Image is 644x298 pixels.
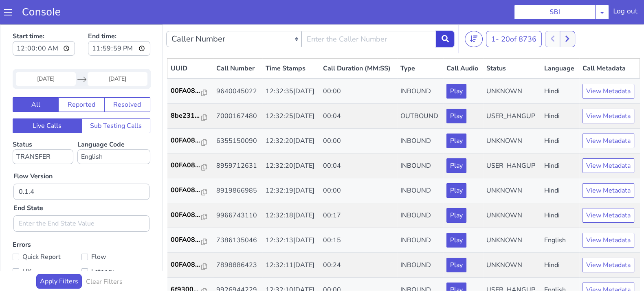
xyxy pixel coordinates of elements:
td: Hindi [541,54,579,79]
td: OUTBOUND [397,79,444,104]
td: USER_HANGUP [483,79,541,104]
label: End State [13,179,43,188]
p: 00FA08... [171,235,202,245]
label: Latency [81,241,150,253]
td: INBOUND [397,179,444,204]
td: 8959712631 [213,129,262,154]
button: View Metadata [582,109,634,124]
a: 00FA08... [171,136,210,146]
td: 00:00 [320,104,397,129]
th: Type [397,34,444,55]
th: Status [483,34,541,55]
span: 20 of 8736 [501,10,536,20]
button: View Metadata [582,159,634,173]
td: USER_HANGUP [483,253,541,278]
a: Console [12,7,70,18]
th: Call Metadata [579,34,640,55]
a: 00FA08... [171,61,210,71]
td: 12:32:20[DATE] [262,104,320,129]
td: 12:32:25[DATE] [262,79,320,104]
td: 9640045022 [213,54,262,79]
td: INBOUND [397,104,444,129]
a: 8be231... [171,86,210,96]
button: Play [446,59,466,74]
td: INBOUND [397,154,444,179]
td: 9966743110 [213,179,262,204]
td: 12:32:35[DATE] [262,54,320,79]
td: INBOUND [397,228,444,253]
td: 7898886423 [213,228,262,253]
td: UNKNOWN [483,154,541,179]
td: Hindi [541,79,579,104]
button: View Metadata [582,184,634,198]
label: Start time: [13,4,75,34]
p: 00FA08... [171,61,202,71]
input: Start Date [16,48,76,61]
td: 12:32:18[DATE] [262,179,320,204]
input: Start time: [13,17,75,31]
button: 1- 20of 8736 [486,7,542,23]
button: Play [446,258,466,273]
label: Language Code [77,116,150,140]
td: UNKNOWN [483,104,541,129]
td: 12:32:11[DATE] [262,228,320,253]
button: Play [446,159,466,173]
button: Apply Filters [36,250,82,264]
td: 7000167480 [213,79,262,104]
td: 00:24 [320,228,397,253]
p: 00FA08... [171,186,202,195]
button: View Metadata [582,59,634,74]
button: Resolved [104,73,150,88]
p: 00FA08... [171,210,202,220]
td: 12:32:13[DATE] [262,204,320,228]
td: USER_HANGUP [483,129,541,154]
td: 8919866985 [213,154,262,179]
td: UNKNOWN [483,228,541,253]
label: Flow [81,227,150,238]
td: INBOUND [397,253,444,278]
th: Call Number [213,34,262,55]
label: Quick Report [13,227,81,238]
h6: Clear Filters [86,254,123,261]
button: Play [446,134,466,149]
td: 7386135046 [213,204,262,228]
input: End Date [88,48,147,61]
button: View Metadata [582,208,634,223]
button: Play [446,109,466,124]
p: 00FA08... [171,161,202,171]
td: Hindi [541,129,579,154]
a: 00FA08... [171,111,210,121]
label: Status [13,116,73,140]
a: 00FA08... [171,235,210,245]
td: 00:00 [320,253,397,278]
td: Hindi [541,104,579,129]
select: Status [13,125,73,140]
td: Hindi [541,154,579,179]
th: Call Audio [443,34,483,55]
input: End time: [88,17,150,31]
td: English [541,204,579,228]
p: 8be231... [171,86,202,96]
td: 12:32:20[DATE] [262,129,320,154]
button: Sub Testing Calls [81,94,151,109]
td: 12:32:10[DATE] [262,253,320,278]
label: UX [13,241,81,253]
input: Enter the End State Value [13,191,149,207]
td: UNKNOWN [483,179,541,204]
label: Flow Version [13,147,53,157]
button: View Metadata [582,134,634,149]
p: 6f9300... [171,260,202,270]
td: 00:00 [320,154,397,179]
button: All [13,73,59,88]
select: Language Code [77,125,150,140]
td: 00:04 [320,129,397,154]
td: 6355150090 [213,104,262,129]
a: 00FA08... [171,186,210,195]
td: Hindi [541,179,579,204]
p: 00FA08... [171,136,202,146]
button: Play [446,208,466,223]
td: 9926944229 [213,253,262,278]
button: Play [446,233,466,248]
th: Time Stamps [262,34,320,55]
button: SBI [514,5,596,20]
